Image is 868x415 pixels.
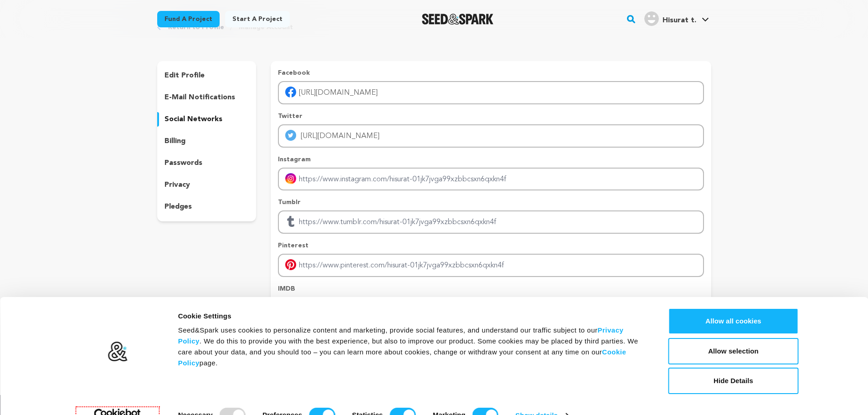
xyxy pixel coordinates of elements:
img: logo [107,341,128,362]
button: Allow all cookies [668,308,799,334]
img: user.png [644,11,659,26]
p: privacy [164,179,190,190]
span: Hisurat t.'s Profile [642,10,711,29]
p: e-mail notifications [164,92,235,103]
p: Facebook [278,68,704,77]
p: Tumblr [278,198,704,207]
span: Hisurat t. [663,17,696,24]
p: Instagram [278,155,704,164]
img: pinterest-mobile.svg [285,259,296,270]
button: passwords [157,156,257,170]
button: edit profile [157,68,257,83]
a: Hisurat t.'s Profile [642,10,711,26]
input: Enter tubmlr profile link [278,210,704,234]
p: IMDB [278,284,704,293]
div: Cookie Settings [178,311,648,322]
input: Enter instagram handle link [278,168,704,191]
a: Seed&Spark Homepage [422,14,493,25]
p: edit profile [164,70,205,81]
p: Pinterest [278,241,704,250]
legend: Consent Selection [178,404,178,405]
button: billing [157,134,257,149]
div: Seed&Spark uses cookies to personalize content and marketing, provide social features, and unders... [178,325,648,369]
p: pledges [164,201,192,212]
p: billing [164,136,185,147]
p: social networks [164,114,222,125]
img: instagram-mobile.svg [285,173,296,184]
p: Twitter [278,112,704,121]
img: Seed&Spark Logo Dark Mode [422,14,493,25]
a: Fund a project [157,11,220,27]
input: Enter twitter profile link [278,124,704,148]
div: Hisurat t.'s Profile [644,11,696,26]
img: tumblr.svg [285,216,296,227]
button: social networks [157,112,257,127]
button: e-mail notifications [157,90,257,105]
button: pledges [157,200,257,214]
input: Enter facebook profile link [278,81,704,104]
img: twitter-mobile.svg [285,130,296,141]
img: facebook-mobile.svg [285,87,296,97]
p: passwords [164,158,202,169]
button: privacy [157,178,257,192]
input: Enter pinterest profile link [278,254,704,277]
a: Start a project [225,11,290,27]
button: Hide Details [668,368,799,394]
button: Allow selection [668,338,799,364]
